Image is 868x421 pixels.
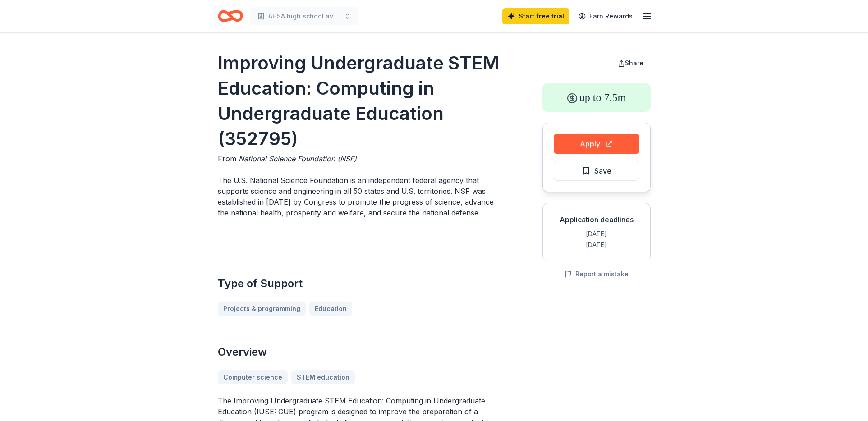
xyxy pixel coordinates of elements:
[542,83,651,112] div: up to 7.5m
[218,5,243,27] a: Home
[218,50,499,151] h1: Improving Undergraduate STEM Education: Computing in Undergraduate Education (352795)
[239,154,357,163] span: National Science Foundation (NSF)
[594,165,611,177] span: Save
[218,302,306,316] a: Projects & programming
[550,229,643,239] div: [DATE]
[502,8,569,24] a: Start free trial
[554,161,639,181] button: Save
[218,276,499,291] h2: Type of Support
[309,302,352,316] a: Education
[611,54,651,72] button: Share
[268,11,340,22] span: AHSA high school aviation scholarship
[554,134,639,154] button: Apply
[250,7,358,25] button: AHSA high school aviation scholarship
[218,345,499,359] h2: Overview
[565,269,629,279] button: Report a mistake
[550,239,643,250] div: [DATE]
[573,8,638,24] a: Earn Rewards
[625,59,643,67] span: Share
[550,214,643,225] div: Application deadlines
[218,175,499,218] p: The U.S. National Science Foundation is an independent federal agency that supports science and e...
[218,153,499,164] div: From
